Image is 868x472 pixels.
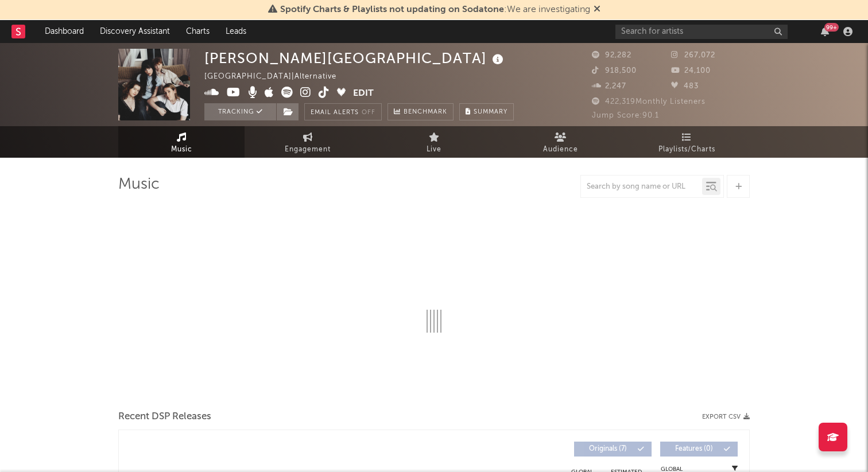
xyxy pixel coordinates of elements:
[497,126,623,158] a: Audience
[592,67,637,75] span: 918,500
[474,109,507,115] span: Summary
[118,410,211,424] span: Recent DSP Releases
[594,5,600,14] span: Dismiss
[658,143,715,157] span: Playlists/Charts
[178,20,218,43] a: Charts
[821,27,829,36] button: 99+
[218,20,254,43] a: Leads
[304,103,382,120] button: Email AlertsOff
[702,414,750,420] button: Export CSV
[574,442,652,457] button: Originals(7)
[671,83,699,90] span: 483
[118,126,245,158] a: Music
[615,25,788,39] input: Search for artists
[592,112,659,119] span: Jump Score: 90.1
[671,67,711,75] span: 24,100
[824,23,839,32] div: 99 +
[204,49,506,68] div: [PERSON_NAME][GEOGRAPHIC_DATA]
[592,98,706,106] span: 422,319 Monthly Listeners
[37,20,92,43] a: Dashboard
[668,446,720,453] span: Features ( 0 )
[671,52,715,59] span: 267,072
[581,182,702,192] input: Search by song name or URL
[592,83,626,90] span: 2,247
[204,70,350,84] div: [GEOGRAPHIC_DATA] | Alternative
[404,106,447,119] span: Benchmark
[285,143,331,157] span: Engagement
[280,5,590,14] span: : We are investigating
[660,442,738,457] button: Features(0)
[245,126,371,158] a: Engagement
[204,103,276,120] button: Tracking
[387,103,454,120] a: Benchmark
[171,143,192,157] span: Music
[362,110,375,116] em: Off
[623,126,750,158] a: Playlists/Charts
[371,126,497,158] a: Live
[280,5,504,14] span: Spotify Charts & Playlists not updating on Sodatone
[92,20,178,43] a: Discovery Assistant
[582,446,634,453] span: Originals ( 7 )
[543,143,578,157] span: Audience
[353,87,374,101] button: Edit
[427,143,441,157] span: Live
[592,52,631,59] span: 92,282
[459,103,514,120] button: Summary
